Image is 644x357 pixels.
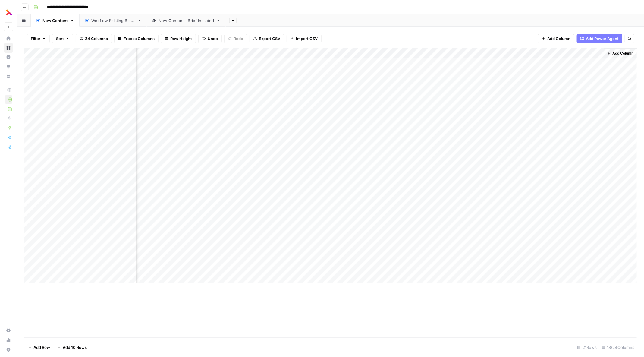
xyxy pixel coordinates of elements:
[234,36,243,42] span: Redo
[56,36,64,42] span: Sort
[147,14,226,27] a: New Content - Brief Included
[124,36,155,42] span: Freeze Columns
[4,345,13,355] button: Help + Support
[4,34,13,43] a: Home
[538,34,574,43] button: Add Column
[4,326,13,335] a: Settings
[4,335,13,345] a: Usage
[170,36,192,42] span: Row Height
[296,36,318,42] span: Import CSV
[52,34,73,43] button: Sort
[85,36,108,42] span: 24 Columns
[76,34,112,43] button: 24 Columns
[547,36,570,42] span: Add Column
[27,34,50,43] button: Filter
[287,34,322,43] button: Import CSV
[4,62,13,71] a: Opportunities
[259,36,280,42] span: Export CSV
[586,36,619,42] span: Add Power Agent
[198,34,222,43] button: Undo
[4,71,13,81] a: Your Data
[24,343,54,352] button: Add Row
[161,34,196,43] button: Row Height
[613,51,634,56] span: Add Column
[91,17,135,24] div: Webflow Existing Blogs
[4,52,13,62] a: Insights
[599,343,637,352] div: 18/24 Columns
[63,344,87,350] span: Add 10 Rows
[250,34,284,43] button: Export CSV
[575,343,599,352] div: 21 Rows
[605,49,636,57] button: Add Column
[4,7,14,18] img: Thoughtful AI Content Engine Logo
[159,17,214,24] div: New Content - Brief Included
[4,5,13,20] button: Workspace: Thoughtful AI Content Engine
[54,343,90,352] button: Add 10 Rows
[577,34,622,43] button: Add Power Agent
[114,34,159,43] button: Freeze Columns
[33,344,50,350] span: Add Row
[80,14,147,27] a: Webflow Existing Blogs
[224,34,247,43] button: Redo
[4,43,13,53] a: Browse
[31,36,40,42] span: Filter
[31,14,80,27] a: New Content
[208,36,218,42] span: Undo
[42,17,68,24] div: New Content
